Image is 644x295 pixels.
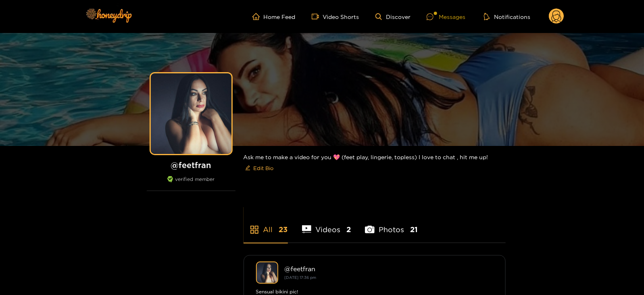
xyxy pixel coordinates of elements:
span: video-camera [312,13,323,20]
div: @ feetfran [285,265,493,272]
a: Home Feed [252,13,296,20]
span: 21 [410,224,418,235]
li: Videos [302,206,351,243]
div: Ask me to make a video for you 💖 (feet play, lingerie, topless) I love to chat , hit me up! [244,146,506,181]
button: editEdit Bio [244,162,275,175]
small: [DATE] 17:36 pm [285,275,317,280]
img: feetfran [256,262,278,284]
span: edit [245,165,250,171]
li: Photos [365,206,418,243]
a: Discover [375,13,411,20]
div: Messages [427,12,465,21]
li: All [244,206,288,243]
span: 2 [346,224,351,235]
span: 23 [279,224,288,235]
span: appstore [250,225,259,235]
a: Video Shorts [312,13,359,20]
div: verified member [147,176,236,191]
button: Notifications [481,12,533,21]
span: home [252,13,264,20]
span: Edit Bio [254,164,274,172]
h1: @ feetfran [147,160,236,170]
